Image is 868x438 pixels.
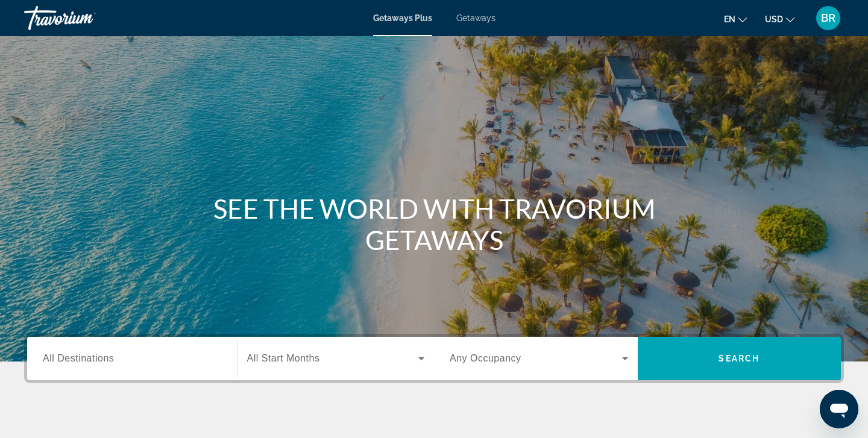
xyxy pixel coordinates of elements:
div: Search widget [27,337,841,380]
span: All Start Months [247,353,320,363]
button: Change language [724,10,747,28]
span: BR [821,12,835,24]
span: USD [765,14,783,24]
h1: SEE THE WORLD WITH TRAVORIUM GETAWAYS [208,193,660,255]
span: Any Occupancy [450,353,521,363]
a: Getaways Plus [373,13,432,23]
span: en [724,14,735,24]
iframe: Botón para iniciar la ventana de mensajería [820,390,858,428]
a: Travorium [24,2,145,34]
button: User Menu [813,5,844,31]
button: Search [638,337,841,380]
span: All Destinations [43,353,114,363]
button: Change currency [765,10,794,28]
span: Search [719,354,759,363]
a: Getaways [456,13,495,23]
